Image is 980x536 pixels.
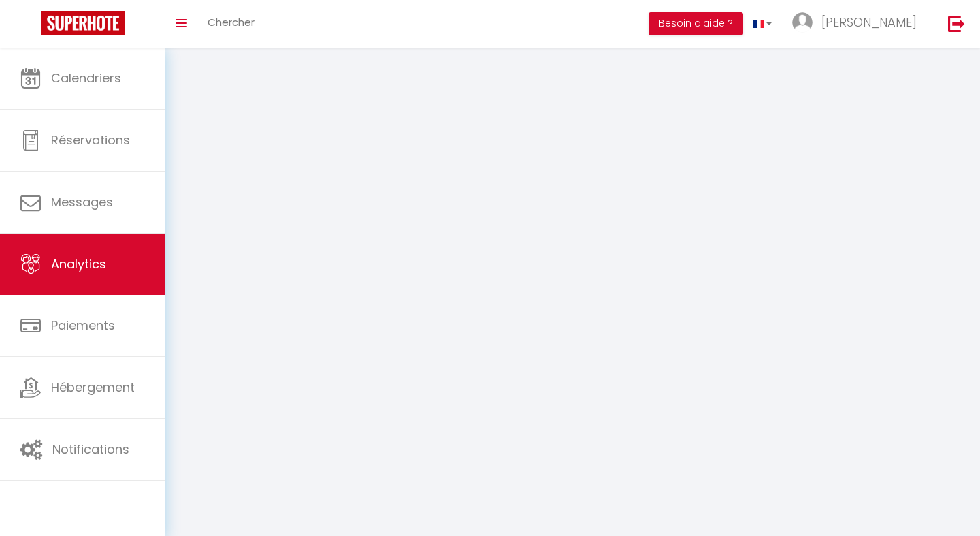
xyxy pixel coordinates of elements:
[51,193,113,210] span: Messages
[52,441,129,458] span: Notifications
[51,317,115,334] span: Paiements
[51,379,135,396] span: Hébergement
[51,255,106,272] span: Analytics
[792,12,813,33] img: ...
[208,15,255,29] span: Chercher
[51,69,121,86] span: Calendriers
[51,131,130,148] span: Réservations
[948,15,965,32] img: logout
[649,12,743,35] button: Besoin d'aide ?
[821,14,917,31] span: [PERSON_NAME]
[41,11,125,35] img: Super Booking
[11,5,52,46] button: Ouvrir le widget de chat LiveChat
